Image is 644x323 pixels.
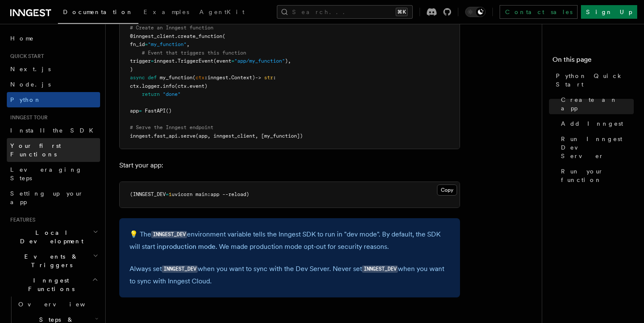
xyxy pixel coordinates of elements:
[10,142,61,158] span: Your first Functions
[7,276,92,293] span: Inngest Functions
[500,5,578,19] a: Contact sales
[163,83,175,89] span: info
[556,72,634,89] span: Python Quick Start
[10,190,83,205] span: Setting up your app
[204,75,207,81] span: :
[228,75,231,81] span: .
[145,108,166,114] span: FastAPI
[142,91,160,97] span: return
[558,164,634,187] a: Run your function
[166,191,169,197] span: =
[561,95,634,112] span: Create an app
[130,66,133,72] span: )
[10,127,98,134] span: Install the SDK
[234,58,285,64] span: "app/my_function"
[151,231,187,238] code: INNGEST_DEV
[7,92,100,107] a: Python
[148,75,157,81] span: def
[7,77,100,92] a: Node.js
[178,33,222,39] span: create_function
[18,301,106,308] span: Overview
[7,61,100,77] a: Next.js
[169,191,172,197] span: 1
[10,81,51,88] span: Node.js
[130,124,213,130] span: # Serve the Inngest endpoint
[130,133,151,139] span: inngest
[193,75,195,81] span: (
[172,191,249,197] span: uvicorn main:app --reload)
[561,119,623,128] span: Add Inngest
[130,58,151,64] span: trigger
[58,3,138,24] a: Documentation
[561,135,634,160] span: Run Inngest Dev Server
[264,75,273,81] span: str
[199,9,244,15] span: AgentKit
[130,25,213,31] span: # Create an Inngest function
[7,228,93,245] span: Local Development
[148,41,187,47] span: "my_function"
[187,41,190,47] span: ,
[285,58,291,64] span: ),
[7,225,100,249] button: Local Development
[130,33,175,39] span: @inngest_client
[163,91,181,97] span: "done"
[7,186,100,210] a: Setting up your app
[154,133,178,139] span: fast_api
[552,68,634,92] a: Python Quick Start
[222,33,225,39] span: (
[129,263,450,287] p: Always set when you want to sync with the Dev Server. Never set when you want to sync with Innges...
[255,75,261,81] span: ->
[7,138,100,162] a: Your first Functions
[581,5,637,19] a: Sign Up
[7,273,100,297] button: Inngest Functions
[195,133,303,139] span: (app, inngest_client, [my_function])
[142,50,246,56] span: # Event that triggers this function
[277,5,413,19] button: Search...⌘K
[7,216,35,223] span: Features
[10,96,41,103] span: Python
[130,75,145,81] span: async
[7,123,100,138] a: Install the SDK
[207,75,228,81] span: inngest
[138,3,194,23] a: Examples
[154,58,178,64] span: inngest.
[7,162,100,186] a: Leveraging Steps
[142,83,160,89] span: logger
[162,242,216,251] a: production mode
[15,297,100,312] a: Overview
[195,75,204,81] span: ctx
[160,83,163,89] span: .
[231,58,234,64] span: =
[175,33,178,39] span: .
[561,167,634,184] span: Run your function
[178,58,213,64] span: TriggerEvent
[130,108,139,114] span: app
[396,8,408,16] kbd: ⌘K
[7,31,100,46] a: Home
[231,75,255,81] span: Context)
[362,265,398,273] code: INNGEST_DEV
[10,166,82,182] span: Leveraging Steps
[139,108,142,114] span: =
[10,34,34,43] span: Home
[273,75,276,81] span: :
[130,83,139,89] span: ctx
[160,75,193,81] span: my_function
[213,58,231,64] span: (event
[465,7,486,17] button: Toggle dark mode
[151,133,154,139] span: .
[558,92,634,116] a: Create an app
[63,9,133,15] span: Documentation
[130,191,166,197] span: (INNGEST_DEV
[194,3,250,23] a: AgentKit
[7,114,48,121] span: Inngest tour
[162,265,198,273] code: INNGEST_DEV
[7,252,93,269] span: Events & Triggers
[129,228,450,253] p: 💡 The environment variable tells the Inngest SDK to run in "dev mode". By default, the SDK will s...
[145,41,148,47] span: =
[144,9,189,15] span: Examples
[7,53,44,60] span: Quick start
[7,249,100,273] button: Events & Triggers
[437,185,457,196] button: Copy
[130,41,145,47] span: fn_id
